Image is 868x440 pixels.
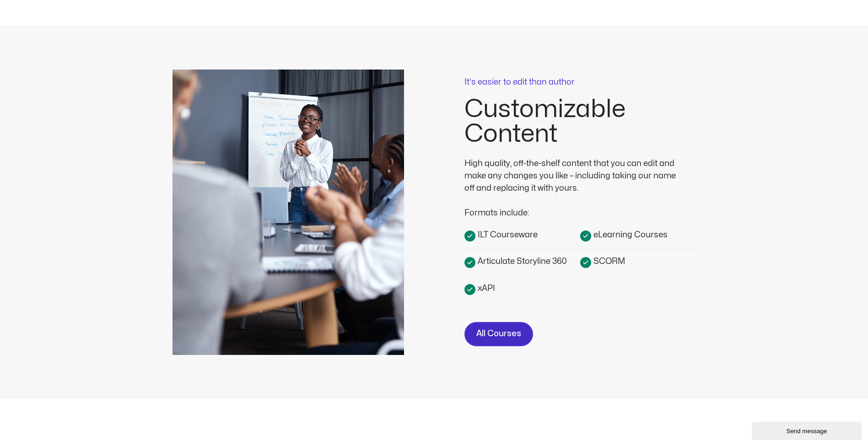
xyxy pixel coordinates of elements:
div: High quality, off-the-shelf content that you can edit and make any changes you like – including t... [464,157,684,194]
a: All Courses [464,322,533,346]
a: ILT Courseware [464,228,580,241]
a: Articulate Storyline 360 [464,255,580,268]
span: xAPI [475,282,495,295]
span: eLearning Courses [591,229,668,241]
img: Instructor presenting employee training courseware [173,70,404,355]
h2: Customizable Content [464,97,696,146]
p: It's easier to edit than author [464,78,696,86]
span: Articulate Storyline 360 [475,255,567,268]
iframe: chat widget [752,420,863,440]
div: Formats include: [464,194,684,219]
a: SCORM [580,255,696,268]
span: SCORM [591,255,625,268]
span: ILT Courseware [475,229,538,241]
span: All Courses [476,327,521,341]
